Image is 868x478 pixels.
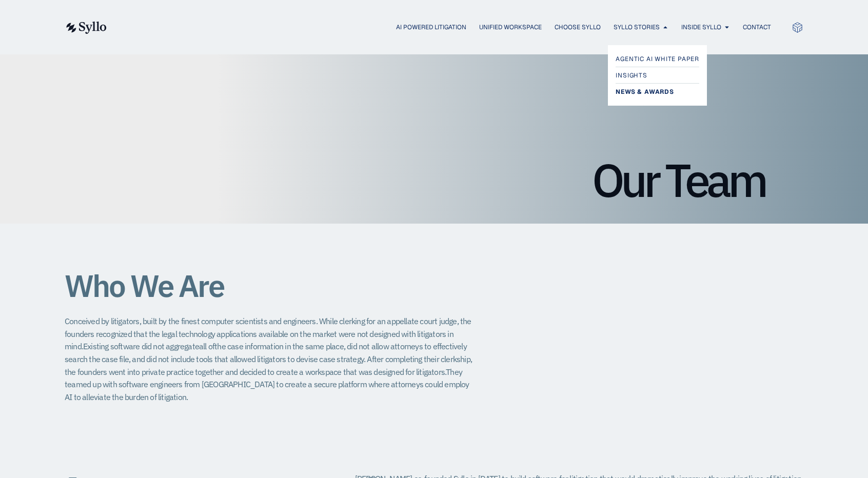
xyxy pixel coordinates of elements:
h1: Who We Are [65,269,475,303]
span: News & Awards [616,86,674,98]
a: Unified Workspace [479,23,542,32]
a: Contact [743,23,771,32]
a: AI Powered Litigation [396,23,466,32]
a: Syllo Stories [614,23,660,32]
span: Conceived by litigators, built by the finest computer scientists and engineers. While clerking fo... [65,316,471,351]
a: Agentic AI White Paper [616,53,699,65]
a: Choose Syllo [555,23,601,32]
h1: Our Team [103,157,765,203]
img: syllo [65,22,107,34]
span: the case information in the same place, did not allow attorneys to effectively search the case fi... [65,341,467,364]
a: Inside Syllo [681,23,721,32]
span: Existing software did not aggregate [83,341,199,351]
span: After completing their clerkship, the founders went into private practice together and decided to... [65,354,472,377]
a: News & Awards [616,86,699,98]
span: They teamed up with software engineers from [GEOGRAPHIC_DATA] to create a secure platform where a... [65,367,469,402]
span: all of [199,341,214,351]
a: Insights [616,69,699,82]
nav: Menu [127,23,771,32]
div: Menu Toggle [127,23,771,32]
span: Insights [616,69,647,82]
